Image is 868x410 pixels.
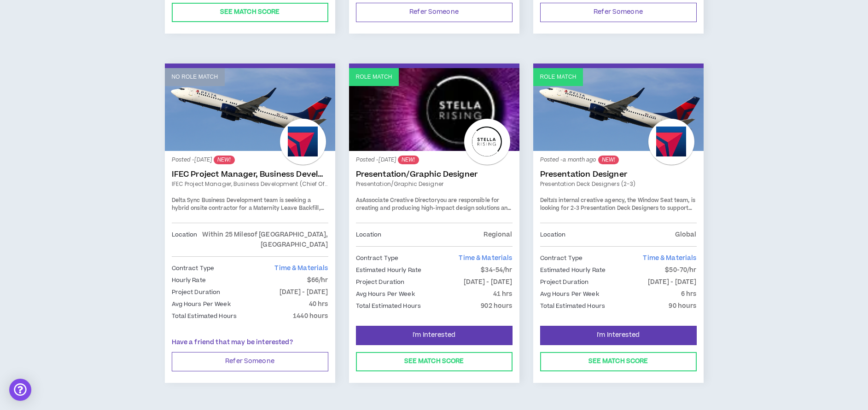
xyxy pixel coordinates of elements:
p: Project Duration [540,277,589,287]
div: Open Intercom Messenger [9,379,31,401]
p: Regional [484,230,512,240]
button: Refer Someone [356,3,513,22]
p: Contract Type [172,263,215,273]
p: Global [675,230,697,240]
p: Estimated Hourly Rate [356,265,422,275]
p: Posted - [DATE] [356,156,513,164]
button: See Match Score [172,3,328,22]
p: Estimated Hourly Rate [540,265,606,275]
span: Time & Materials [643,254,696,263]
p: Have a friend that may be interested? [172,338,328,347]
p: Location [172,230,198,250]
p: Project Duration [172,287,221,297]
p: Avg Hours Per Week [540,289,599,299]
span: As [356,196,362,204]
p: Avg Hours Per Week [356,289,415,299]
span: Time & Materials [274,264,328,273]
span: Time & Materials [459,254,512,263]
button: I'm Interested [540,326,697,345]
p: Posted - a month ago [540,156,697,164]
p: Posted - [DATE] [172,156,328,164]
button: See Match Score [356,352,513,371]
p: Location [356,230,382,240]
a: Presentation Designer [540,170,697,179]
p: 41 hrs [493,289,513,299]
button: See Match Score [540,352,697,371]
p: Role Match [540,73,577,81]
p: $34-54/hr [481,265,512,275]
p: 90 hours [669,301,696,311]
p: 6 hrs [681,289,697,299]
p: Within 25 Miles of [GEOGRAPHIC_DATA], [GEOGRAPHIC_DATA] [197,230,328,250]
p: Contract Type [540,253,583,263]
sup: NEW! [398,156,419,164]
a: Presentation Deck Designers (2-3) [540,180,697,188]
a: IFEC Project Manager, Business Development (Chief of Staff) [172,180,328,188]
sup: NEW! [214,156,234,164]
p: [DATE] - [DATE] [648,277,697,287]
span: I'm Interested [597,331,640,340]
p: Location [540,230,566,240]
a: Presentation/Graphic Designer [356,180,513,188]
p: No Role Match [172,73,218,81]
p: [DATE] - [DATE] [280,287,328,297]
p: Total Estimated Hours [540,301,606,311]
p: Total Estimated Hours [356,301,421,311]
span: Delta's internal creative agency, the Window Seat team, is looking for 2-3 Presentation Deck Desi... [540,196,695,229]
p: 1440 hours [293,311,328,321]
p: $66/hr [307,275,328,285]
p: Contract Type [356,253,399,263]
span: I'm Interested [413,331,455,340]
button: Refer Someone [540,3,697,22]
button: I'm Interested [356,326,513,345]
p: Role Match [356,73,392,81]
sup: NEW! [598,156,619,164]
p: Project Duration [356,277,405,287]
span: Delta Sync Business Development team is seeking a hybrid onsite contractor for a Maternity Leave ... [172,196,324,229]
strong: Associate Creative Director [362,196,437,204]
p: 902 hours [481,301,512,311]
p: Avg Hours Per Week [172,299,231,309]
button: Refer Someone [172,352,328,371]
p: $50-70/hr [665,265,696,275]
a: Presentation/Graphic Designer [356,170,513,179]
p: [DATE] - [DATE] [464,277,513,287]
a: IFEC Project Manager, Business Development (Chief of Staff) [172,170,328,179]
a: Role Match [533,68,704,151]
a: No Role Match [165,68,335,151]
a: Role Match [349,68,519,151]
p: Total Estimated Hours [172,311,237,321]
p: 40 hrs [309,299,328,309]
p: Hourly Rate [172,275,206,285]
